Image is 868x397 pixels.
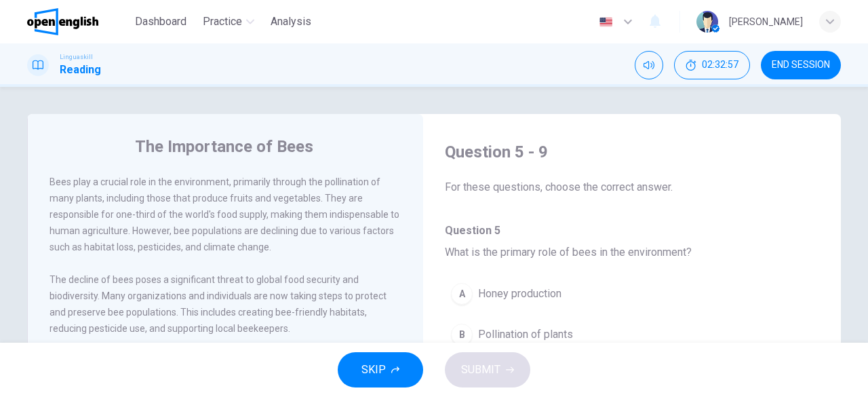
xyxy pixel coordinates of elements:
[265,10,317,34] button: Analysis
[772,60,830,71] span: END SESSION
[696,11,718,33] img: Profile picture
[27,8,130,35] a: OpenEnglish logo
[445,223,819,239] h4: Question 5
[135,136,313,157] h4: The Importance of Bees
[761,51,841,79] button: END SESSION
[445,246,692,259] span: What is the primary role of bees in the environment?
[674,51,750,79] button: 02:32:57
[702,60,738,71] span: 02:32:57
[597,17,614,27] img: en
[445,277,819,311] button: AHoney production
[445,141,819,163] h4: Question 5 - 9
[60,52,93,62] span: Linguaskill
[478,326,573,343] span: Pollination of plants
[478,286,561,302] span: Honey production
[729,14,803,30] div: [PERSON_NAME]
[135,14,186,30] span: Dashboard
[451,324,473,345] div: B
[338,352,423,387] button: SKIP
[27,8,98,35] img: OpenEnglish logo
[271,14,311,30] span: Analysis
[361,360,386,379] span: SKIP
[635,51,663,79] div: Mute
[674,51,750,79] div: Hide
[203,14,242,30] span: Practice
[60,62,101,78] h1: Reading
[197,10,260,34] button: Practice
[50,176,399,252] span: Bees play a crucial role in the environment, primarily through the pollination of many plants, in...
[445,179,819,195] span: For these questions, choose the correct answer.
[130,10,192,34] button: Dashboard
[445,318,819,352] button: BPollination of plants
[50,274,387,334] span: The decline of bees poses a significant threat to global food security and biodiversity. Many org...
[451,283,473,305] div: A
